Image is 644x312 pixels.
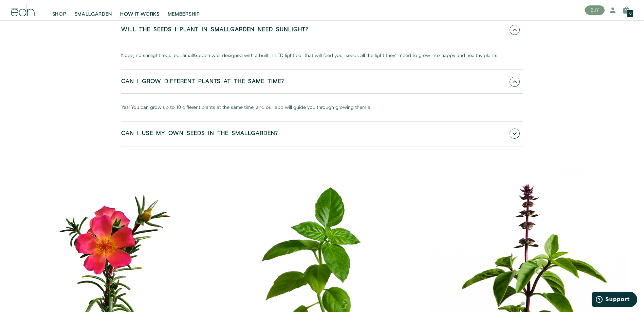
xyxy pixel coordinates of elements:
[71,3,116,18] a: SMALLGARDEN
[121,42,523,69] div: Nope, no sunlight required. SmallGarden was designed with a built-in LED light bar that will feed...
[121,94,523,121] div: Yes! You can grow up to 10 different plants at the same time, and our app will guide you through ...
[121,79,284,85] span: Can I grow different plants at the same time?
[120,11,159,18] span: HOW IT WORKS
[164,3,204,18] a: MEMBERSHIP
[585,5,605,15] button: BUY
[121,70,523,94] a: Can I grow different plants at the same time?
[629,12,631,16] span: 0
[592,292,637,309] iframe: Opens a widget where you can find more information
[168,11,200,18] span: MEMBERSHIP
[52,11,67,18] span: SHOP
[121,27,308,33] span: Will the seeds I plant in SmallGarden need sunlight?
[48,3,71,18] a: SHOP
[121,122,523,146] a: Can I use my own seeds in the SmallGarden?
[75,11,112,18] span: SMALLGARDEN
[121,131,278,137] span: Can I use my own seeds in the SmallGarden?
[121,18,523,42] a: Will the seeds I plant in SmallGarden need sunlight?
[116,3,163,18] a: HOW IT WORKS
